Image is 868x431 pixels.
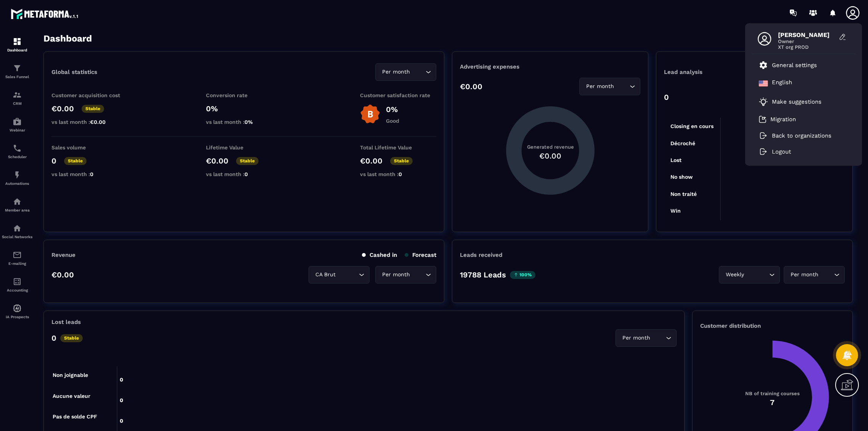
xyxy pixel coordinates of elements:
tspan: Aucune valeur [53,393,90,399]
p: Sales Funnel [2,75,32,79]
span: CA Brut [313,271,337,279]
input: Search for option [337,271,357,279]
input: Search for option [652,334,664,342]
p: Conversion rate [206,92,282,98]
p: €0.00 [460,82,482,91]
p: Accounting [2,288,32,292]
span: €0.00 [90,119,106,125]
img: automations [13,170,22,179]
span: 0 [90,171,93,177]
input: Search for option [411,271,424,279]
input: Search for option [820,271,832,279]
tspan: Lost [670,157,682,163]
p: Make suggestions [772,98,821,105]
a: Make suggestions [759,97,839,106]
p: Logout [772,148,791,155]
img: accountant [13,277,22,286]
span: 0 [244,171,248,177]
div: Search for option [309,266,370,284]
tspan: Closing en cours [670,123,714,130]
span: 0 [399,171,402,177]
p: Revenue [51,252,76,258]
p: Webinar [2,128,32,132]
p: vs last month : [360,171,436,177]
a: accountantaccountantAccounting [2,271,32,298]
p: Social Networks [2,235,32,239]
p: Customer acquisition cost [51,92,128,98]
p: €0.00 [360,156,383,165]
span: Per month [789,271,820,279]
img: logo [11,7,79,21]
tspan: Win [670,208,681,214]
p: Advertising expenses [460,63,640,70]
p: Customer satisfaction rate [360,92,436,98]
tspan: Non joignable [53,372,88,378]
p: 0 [664,93,669,102]
tspan: Non traité [670,191,697,197]
img: automations [13,117,22,126]
p: vs last month : [206,119,282,125]
img: automations [13,197,22,206]
tspan: No show [670,174,693,180]
p: Customer distribution [700,322,845,329]
div: Search for option [719,266,780,284]
a: General settings [759,61,817,70]
p: Stable [60,334,83,342]
p: Global statistics [51,69,97,75]
p: vs last month : [206,171,282,177]
span: Per month [584,82,616,91]
p: Back to organizations [772,132,831,139]
p: €0.00 [51,104,74,113]
p: Stable [390,157,413,165]
p: Cashed in [362,252,397,258]
input: Search for option [616,82,628,91]
p: General settings [772,62,817,69]
p: IA Prospects [2,315,32,319]
p: vs last month : [51,119,128,125]
p: Stable [236,157,259,165]
div: Search for option [375,63,436,81]
img: formation [13,37,22,46]
tspan: Pas de solde CPF [53,413,97,420]
span: Per month [620,334,652,342]
p: Lead analysis [664,69,754,75]
a: Migration [759,115,796,123]
p: Dashboard [2,48,32,52]
p: Sales volume [51,144,128,151]
a: formationformationCRM [2,85,32,111]
p: 0 [51,156,56,165]
a: formationformationSales Funnel [2,58,32,85]
p: Forecast [405,252,436,258]
div: Search for option [579,78,640,95]
p: €0.00 [206,156,228,165]
p: Stable [64,157,87,165]
p: 19788 Leads [460,270,506,279]
img: social-network [13,224,22,233]
p: 0 [51,333,56,343]
a: formationformationDashboard [2,31,32,58]
img: b-badge-o.b3b20ee6.svg [360,104,380,124]
p: Stable [82,105,104,113]
div: Search for option [375,266,436,284]
p: Lost leads [51,319,81,325]
p: Good [386,118,399,124]
a: emailemailE-mailing [2,245,32,271]
tspan: Décroché [670,140,695,146]
img: email [13,250,22,260]
a: Back to organizations [759,132,831,139]
span: Per month [380,68,411,76]
p: English [772,79,792,88]
input: Search for option [411,68,424,76]
p: Scheduler [2,155,32,159]
span: [PERSON_NAME] [778,31,835,38]
p: CRM [2,101,32,106]
p: Total Lifetime Value [360,144,436,151]
img: formation [13,90,22,99]
p: 100% [510,271,535,279]
img: formation [13,64,22,73]
p: Lifetime Value [206,144,282,151]
a: automationsautomationsWebinar [2,111,32,138]
p: Member area [2,208,32,212]
span: Per month [380,271,411,279]
span: 0% [244,119,253,125]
